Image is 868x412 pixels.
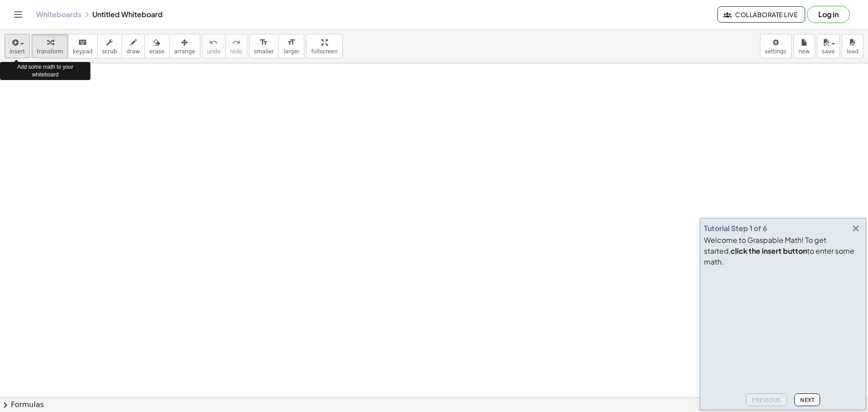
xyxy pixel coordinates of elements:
[144,34,169,58] button: erase
[32,34,68,58] button: transform
[169,34,200,58] button: arrange
[207,48,221,55] span: undo
[73,48,93,55] span: keypad
[842,34,863,58] button: load
[704,223,767,234] div: Tutorial Step 1 of 6
[725,10,797,19] span: Collaborate Live
[259,37,268,48] i: format_size
[11,7,25,22] button: Toggle navigation
[122,34,145,58] button: draw
[798,48,810,55] span: new
[78,37,87,48] i: keyboard
[817,34,840,58] button: save
[847,48,859,55] span: load
[230,48,242,55] span: redo
[793,34,815,58] button: new
[283,48,299,55] span: larger
[760,34,792,58] button: settings
[9,48,25,55] span: insert
[36,10,81,19] a: Whiteboards
[807,6,850,23] button: Log in
[68,34,98,58] button: keyboardkeypad
[209,37,218,48] i: undo
[174,48,195,55] span: arrange
[5,34,30,58] button: insert
[704,235,862,267] div: Welcome to Graspable Math! To get started, to enter some math.
[794,393,820,406] button: Next
[254,48,274,55] span: smaller
[102,48,117,55] span: scrub
[249,34,279,58] button: format_sizesmaller
[149,48,164,55] span: erase
[37,48,63,55] span: transform
[717,6,805,23] button: Collaborate Live
[731,246,807,256] b: click the insert button
[800,397,814,403] span: Next
[278,34,304,58] button: format_sizelarger
[287,37,296,48] i: format_size
[311,48,337,55] span: fullscreen
[822,48,835,55] span: save
[306,34,342,58] button: fullscreen
[225,34,247,58] button: redoredo
[127,48,140,55] span: draw
[202,34,226,58] button: undoundo
[97,34,122,58] button: scrub
[232,37,241,48] i: redo
[765,48,787,55] span: settings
